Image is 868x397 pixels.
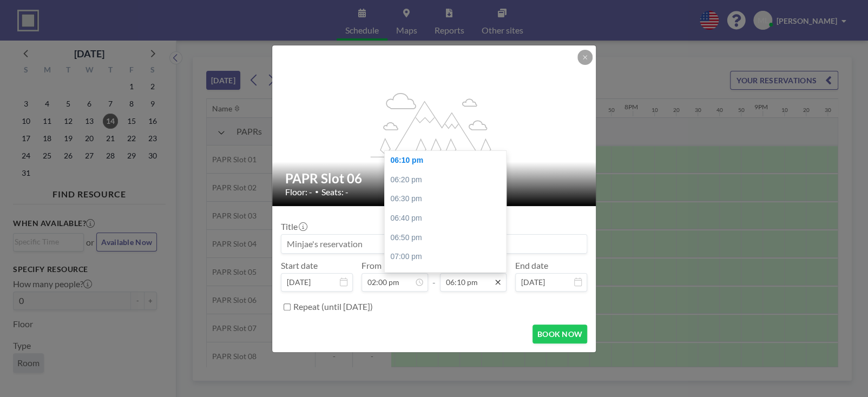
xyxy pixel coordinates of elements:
label: Start date [281,260,318,271]
label: Repeat (until [DATE]) [293,301,373,312]
label: Title [281,221,306,232]
span: Seats: - [321,187,348,197]
span: - [432,264,436,288]
span: • [315,188,319,196]
div: 06:30 pm [385,189,511,209]
input: Minjae's reservation [281,235,587,253]
div: 06:50 pm [385,228,511,248]
div: 06:10 pm [385,151,511,170]
button: BOOK NOW [532,325,587,343]
div: 07:10 pm [385,267,511,286]
label: End date [515,260,548,271]
div: 06:40 pm [385,209,511,228]
label: From [361,260,382,271]
div: 06:20 pm [385,170,511,190]
div: 07:00 pm [385,247,511,267]
h2: PAPR Slot 06 [285,170,584,187]
span: Floor: - [285,187,312,197]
